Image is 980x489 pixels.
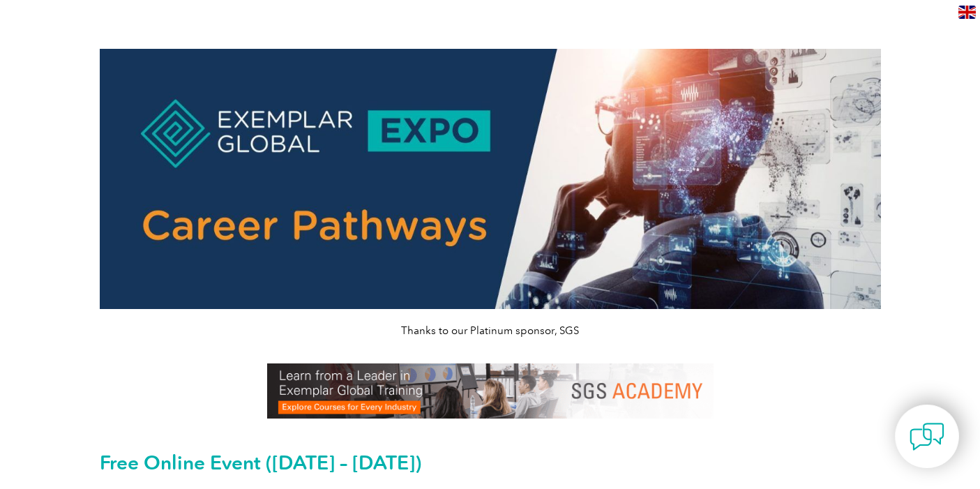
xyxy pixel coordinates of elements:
[100,323,881,338] p: Thanks to our Platinum sponsor, SGS
[910,419,944,454] img: contact-chat.png
[100,451,881,474] h2: Free Online Event ([DATE] – [DATE])
[267,363,714,419] img: SGS
[100,49,881,309] img: career pathways
[958,6,976,19] img: en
